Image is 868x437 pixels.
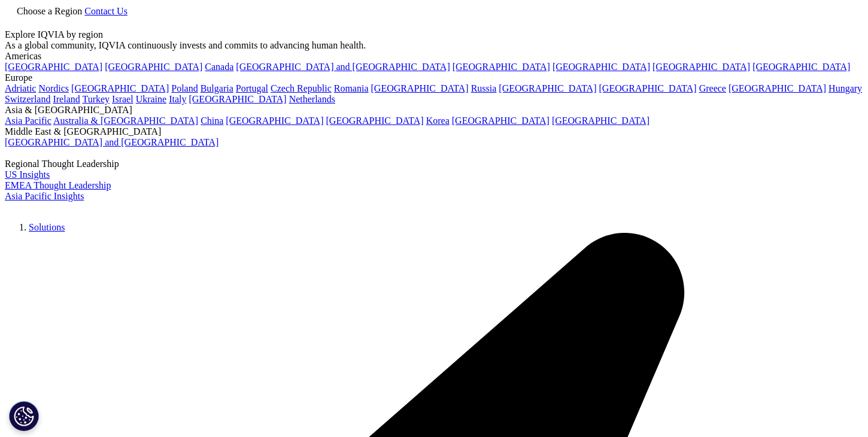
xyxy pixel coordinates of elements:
[136,94,167,104] a: Ukraine
[289,94,335,104] a: Netherlands
[53,116,198,126] a: Australia & [GEOGRAPHIC_DATA]
[5,126,863,137] div: Middle East & [GEOGRAPHIC_DATA]
[729,83,826,93] a: [GEOGRAPHIC_DATA]
[205,62,233,72] a: Canada
[752,62,850,72] a: [GEOGRAPHIC_DATA]
[236,83,268,93] a: Portugal
[5,51,863,62] div: Americas
[371,83,469,93] a: [GEOGRAPHIC_DATA]
[9,401,39,431] button: Cookie 设置
[169,94,186,104] a: Italy
[5,72,863,83] div: Europe
[599,83,697,93] a: [GEOGRAPHIC_DATA]
[226,116,323,126] a: [GEOGRAPHIC_DATA]
[5,137,218,147] a: [GEOGRAPHIC_DATA] and [GEOGRAPHIC_DATA]
[53,94,80,104] a: Ireland
[471,83,497,93] a: Russia
[5,62,102,72] a: [GEOGRAPHIC_DATA]
[5,116,51,126] a: Asia Pacific
[5,169,50,180] a: US Insights
[452,116,550,126] a: [GEOGRAPHIC_DATA]
[112,94,133,104] a: Israel
[38,83,69,93] a: Nordics
[71,83,169,93] a: [GEOGRAPHIC_DATA]
[552,116,650,126] a: [GEOGRAPHIC_DATA]
[5,105,863,116] div: Asia & [GEOGRAPHIC_DATA]
[553,62,650,72] a: [GEOGRAPHIC_DATA]
[828,83,862,93] a: Hungary
[5,159,863,169] div: Regional Thought Leadership
[5,94,50,104] a: Switzerland
[499,83,596,93] a: [GEOGRAPHIC_DATA]
[17,6,82,16] span: Choose a Region
[5,40,863,51] div: As a global community, IQVIA continuously invests and commits to advancing human health.
[105,62,202,72] a: [GEOGRAPHIC_DATA]
[453,62,550,72] a: [GEOGRAPHIC_DATA]
[29,222,65,232] a: Solutions
[271,83,332,93] a: Czech Republic
[5,180,111,190] a: EMEA Thought Leadership
[201,83,233,93] a: Bulgaria
[201,116,223,126] a: China
[326,116,424,126] a: [GEOGRAPHIC_DATA]
[236,62,450,72] a: [GEOGRAPHIC_DATA] and [GEOGRAPHIC_DATA]
[5,83,36,93] a: Adriatic
[171,83,198,93] a: Poland
[652,62,750,72] a: [GEOGRAPHIC_DATA]
[5,191,84,201] a: Asia Pacific Insights
[426,116,450,126] a: Korea
[5,29,863,40] div: Explore IQVIA by region
[82,94,110,104] a: Turkey
[189,94,286,104] a: [GEOGRAPHIC_DATA]
[84,6,128,16] a: Contact Us
[699,83,726,93] a: Greece
[334,83,369,93] a: Romania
